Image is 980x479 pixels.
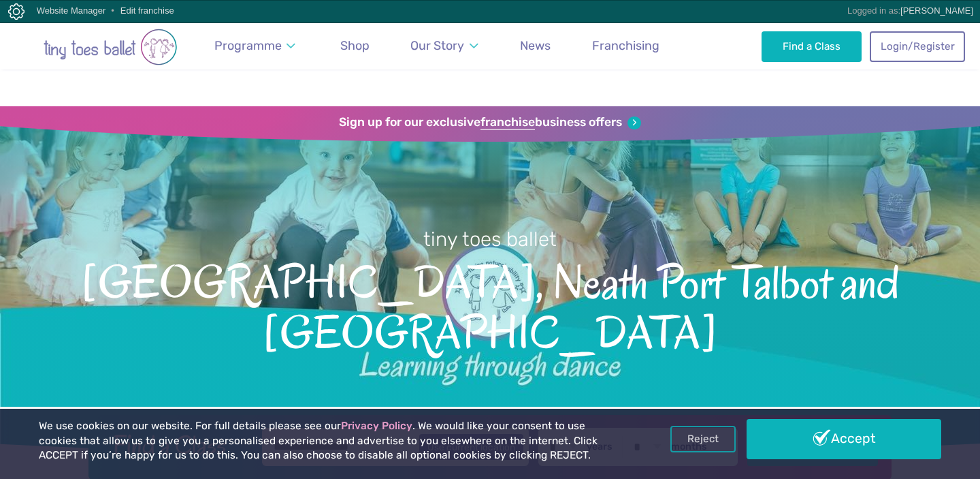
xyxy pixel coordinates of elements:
[592,38,659,52] span: Franchising
[340,38,370,52] span: Shop
[339,115,640,130] a: Sign up for our exclusivefranchisebusiness offers
[208,31,302,61] a: Programme
[670,426,736,452] a: Reject
[586,31,666,61] a: Franchising
[15,22,206,69] a: Go to home page
[39,419,625,463] p: We use cookies on our website. For full details please see our . We would like your consent to us...
[762,31,862,61] a: Find a Class
[520,38,551,52] span: News
[423,228,557,251] small: tiny toes ballet
[404,31,485,61] a: Our Story
[480,115,535,130] strong: franchise
[514,31,557,61] a: News
[24,253,956,358] span: [GEOGRAPHIC_DATA], Neath Port Talbot and [GEOGRAPHIC_DATA]
[870,31,965,61] a: Login/Register
[341,420,412,432] a: Privacy Policy
[214,38,282,52] span: Programme
[334,31,376,61] a: Shop
[747,419,941,459] a: Accept
[410,38,464,52] span: Our Story
[15,29,206,65] img: tiny toes ballet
